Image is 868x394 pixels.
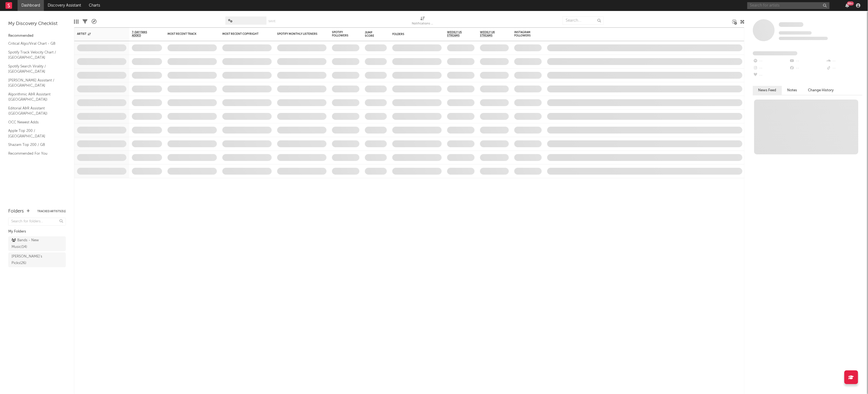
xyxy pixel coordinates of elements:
[412,14,434,30] div: Notifications (Artist)
[480,31,501,37] span: Weekly UK Streams
[803,86,839,95] button: Change History
[8,142,60,148] a: Shazam Top 200 / GB
[168,32,209,36] div: Most Recent Track
[8,91,60,103] a: Algorithmic A&R Assistant ([GEOGRAPHIC_DATA])
[779,37,828,40] span: 0 fans last week
[8,77,60,89] a: [PERSON_NAME] Assistant / [GEOGRAPHIC_DATA]
[132,31,154,37] span: 7-Day Fans Added
[779,31,812,35] span: Tracking Since: [DATE]
[277,32,318,36] div: Spotify Monthly Listeners
[514,31,534,37] div: Instagram Followers
[412,21,434,27] div: Notifications (Artist)
[563,16,604,25] input: Search...
[8,151,60,157] a: Recommended For You
[782,86,803,95] button: Notes
[789,65,826,72] div: --
[12,253,50,267] div: [PERSON_NAME]'s Picks ( 26 )
[447,31,466,37] span: Weekly US Streams
[753,65,789,72] div: --
[846,3,849,8] button: 99+
[753,51,798,55] span: Fans Added by Platform
[753,58,789,65] div: --
[8,33,66,39] div: Recommended
[8,41,60,47] a: Critical Algo/Viral Chart - GB
[8,105,60,117] a: Editorial A&R Assistant ([GEOGRAPHIC_DATA])
[8,253,66,267] a: [PERSON_NAME]'s Picks(26)
[12,237,50,250] div: Bands - New Music ( 14 )
[753,86,782,95] button: News Feed
[222,32,263,36] div: Most Recent Copyright
[77,32,118,36] div: Artist
[8,63,60,75] a: Spotify Search Virality / [GEOGRAPHIC_DATA]
[8,49,60,61] a: Spotify Track Velocity Chart / [GEOGRAPHIC_DATA]
[847,1,854,5] div: 99 +
[8,218,66,226] input: Search for folders...
[789,58,826,65] div: --
[8,208,24,215] div: Folders
[8,228,66,235] div: My Folders
[826,58,863,65] div: --
[753,72,789,79] div: --
[8,128,60,139] a: Apple Top 200 / [GEOGRAPHIC_DATA]
[83,14,87,30] div: Filters
[268,20,276,23] button: Save
[747,2,830,9] input: Search for artists
[8,236,66,251] a: Bands - New Music(14)
[779,22,804,27] a: Some Artist
[8,119,60,125] a: OCC Newest Adds
[332,31,351,37] div: Spotify Followers
[8,21,66,27] div: My Discovery Checklist
[37,210,66,213] button: Tracked Artists(51)
[92,14,97,30] div: A&R Pipeline
[392,33,433,36] div: Folders
[74,14,78,30] div: Edit Columns
[826,65,863,72] div: --
[365,31,379,38] div: Jump Score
